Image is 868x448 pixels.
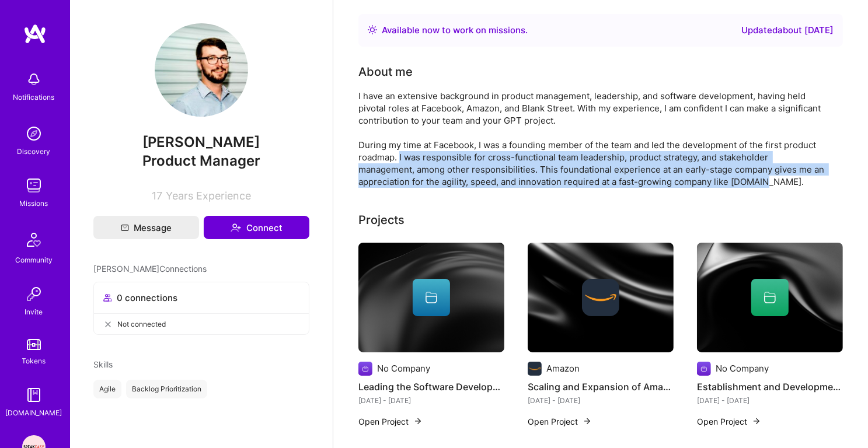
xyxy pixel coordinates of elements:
div: Tokens [22,355,46,367]
div: No Company [716,362,769,374]
button: 0 connectionsNot connected [93,282,309,335]
div: I have an extensive background in product management, leadership, and software development, havin... [358,90,825,188]
span: Years Experience [166,190,251,202]
span: 0 connections [117,292,177,304]
img: Company logo [528,362,542,376]
button: Open Project [358,415,423,428]
span: [PERSON_NAME] [93,134,309,151]
div: [DATE] - [DATE] [697,394,843,407]
img: User Avatar [155,23,248,117]
img: cover [697,243,843,352]
img: Community [20,226,48,254]
button: Connect [204,216,309,239]
span: [PERSON_NAME] Connections [93,262,207,275]
img: tokens [27,339,41,350]
div: Notifications [13,91,55,103]
img: logo [23,23,47,44]
h4: Establishment and Development of Facebook's Product Management Function [697,379,843,394]
img: Invite [22,282,46,306]
div: No Company [377,362,430,374]
div: Updated about [DATE] [741,23,834,37]
img: Company logo [358,362,372,376]
i: icon Collaborator [103,293,112,302]
span: Product Manager [142,152,260,169]
span: Not connected [117,318,166,330]
h4: Scaling and Expansion of Amazon's Product Portfolio [528,379,674,394]
div: Amazon [546,362,580,374]
div: Backlog Prioritization [126,380,207,398]
img: arrow-right [752,416,761,426]
div: Invite [25,306,43,318]
div: [DATE] - [DATE] [358,394,504,407]
img: guide book [22,383,46,407]
div: Available now to work on missions . [382,23,528,37]
img: teamwork [22,174,46,197]
div: Community [15,254,53,266]
img: bell [22,68,46,91]
i: icon CloseGray [103,320,113,329]
div: Missions [20,197,48,209]
button: Open Project [697,415,761,428]
div: Discovery [18,145,51,157]
img: cover [358,243,504,352]
i: icon Mail [121,223,129,232]
button: Message [93,216,199,239]
div: About me [358,63,413,80]
img: Company logo [582,279,619,316]
div: [DATE] - [DATE] [528,394,674,407]
button: Open Project [528,415,592,428]
img: Company logo [697,362,711,376]
img: Availability [368,25,377,34]
img: cover [528,243,674,352]
div: [DOMAIN_NAME] [6,407,62,419]
img: arrow-right [413,416,423,426]
span: 17 [152,190,162,202]
div: Agile [93,380,121,398]
i: icon Connect [231,222,241,233]
div: Projects [358,211,405,229]
span: Skills [93,359,113,369]
img: discovery [22,122,46,145]
img: arrow-right [583,416,592,426]
h4: Leading the Software Development Team at [GEOGRAPHIC_DATA] [358,379,504,394]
